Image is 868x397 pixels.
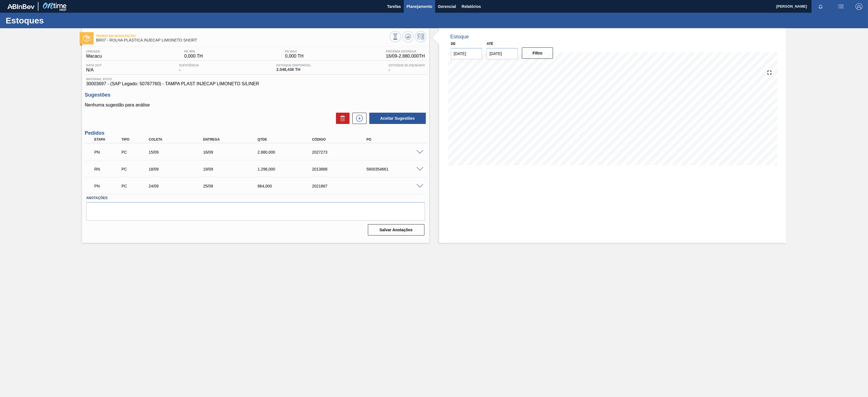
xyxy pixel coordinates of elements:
[811,3,830,10] button: Notificações
[86,81,425,86] span: 30003697 - (SAP Legado: 50787760) - TAMPA PLAST INJECAP LIMONETO S/LINER
[96,34,390,38] span: Pedido em Negociação
[120,138,150,141] div: Tipo
[86,64,102,67] span: Data out
[451,42,456,46] label: De
[147,150,210,154] div: 15/09/2025
[7,4,34,9] img: TNhmsLtSVTkK8tSr43FrP2fwEKptu5GPRR3wAAAABJRU5ErkJggg==
[522,47,553,59] button: Filtro
[147,184,210,188] div: 24/09/2025
[450,34,469,40] div: Estoque
[202,138,264,141] div: Entrega
[83,35,90,42] img: Ícone
[451,48,482,59] input: dd/mm/yyyy
[368,224,424,235] button: Salvar Anotações
[184,54,203,59] span: 0,000 TH
[93,180,123,192] div: Pedido em Negociação
[202,150,264,154] div: 16/09/2025
[256,150,319,154] div: 2.880,000
[96,38,390,42] span: BR07 - ROLHA PLÁSTICA INJECAP LIMONETO SHORT
[184,50,203,53] span: PE MIN
[390,31,401,42] button: Visão Geral dos Estoques
[386,50,425,53] span: Próxima Entrega
[276,67,311,72] span: 2.048,436 TH
[179,64,199,67] span: Suficiência
[85,92,426,98] h3: Sugestões
[147,138,210,141] div: Coleta
[365,167,428,171] div: 5800354661
[256,184,319,188] div: 864,000
[487,48,518,59] input: dd/mm/yyyy
[94,150,121,154] p: PN
[387,64,426,73] div: -
[311,184,373,188] div: 2021867
[856,3,862,10] img: Logout
[415,31,426,42] button: Programar Estoque
[94,184,121,188] p: PN
[120,150,150,154] div: Pedido de Compra
[389,64,425,67] span: Estoque Bloqueado
[387,3,401,10] span: Tarefas
[86,50,102,53] span: Unidade
[402,31,414,42] button: Atualizar Gráfico
[386,54,425,59] span: 16/09 - 2.880,000 TH
[285,54,304,59] span: 0,000 TH
[311,138,373,141] div: Código
[333,113,350,124] div: Excluir Sugestões
[93,138,123,141] div: Etapa
[86,77,425,81] span: Material ativo
[85,64,103,73] div: N/A
[487,42,493,46] label: Até
[85,130,426,136] h3: Pedidos
[285,50,304,53] span: PE MAX
[202,184,264,188] div: 25/09/2025
[837,3,844,10] img: userActions
[86,54,102,59] span: Macacu
[178,64,200,73] div: -
[94,167,121,171] p: RN
[256,167,319,171] div: 1.296,000
[311,150,373,154] div: 2027273
[350,113,366,124] div: Nova sugestão
[93,146,123,158] div: Pedido em Negociação
[93,163,123,175] div: Em renegociação
[202,167,264,171] div: 19/09/2025
[462,3,481,10] span: Relatórios
[85,102,426,108] p: Nenhuma sugestão para análise
[120,184,150,188] div: Pedido de Compra
[438,3,456,10] span: Gerencial
[120,167,150,171] div: Pedido de Compra
[311,167,373,171] div: 2013888
[365,138,428,141] div: PO
[256,138,319,141] div: Qtde
[147,167,210,171] div: 18/09/2025
[407,3,432,10] span: Planejamento
[366,112,426,125] div: Aceitar Sugestões
[6,17,106,24] h1: Estoques
[276,64,311,67] span: Estoque Disponível
[369,113,426,124] button: Aceitar Sugestões
[86,194,425,202] label: Anotações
